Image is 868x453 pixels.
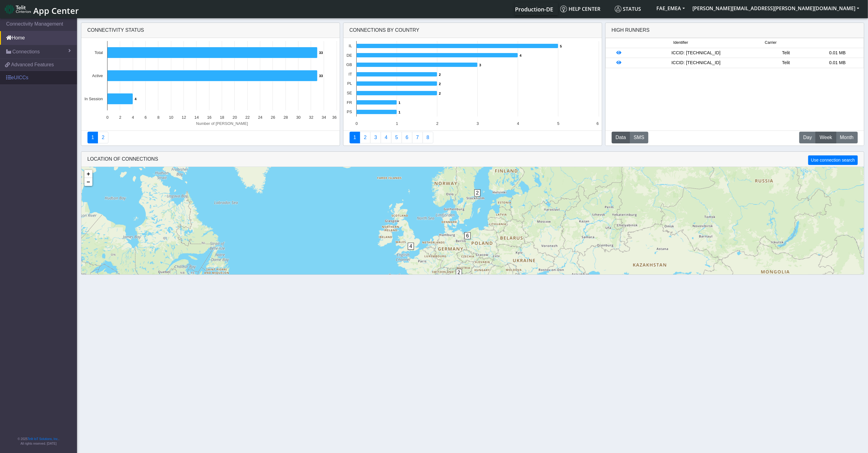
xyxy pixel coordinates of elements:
[98,132,108,143] a: Deployment status
[399,110,400,114] text: 1
[106,115,108,120] text: 0
[412,132,423,143] a: Zero Session
[836,132,858,143] button: Month
[439,73,441,76] text: 2
[245,115,249,120] text: 22
[350,132,360,143] a: Connections By Country
[464,232,471,239] span: 6
[355,121,358,126] text: 0
[812,60,863,66] div: 0.01 MB
[283,115,288,120] text: 28
[343,23,602,38] div: Connections By Country
[477,121,479,126] text: 3
[319,74,323,78] text: 33
[596,121,598,126] text: 6
[81,152,864,167] div: LOCATION OF CONNECTIONS
[808,155,858,165] button: Use connection search
[349,43,352,48] text: IL
[399,101,400,105] text: 1
[87,132,334,143] nav: Summary paging
[332,115,336,120] text: 36
[632,60,761,66] div: ICCID: [TECHNICAL_ID]
[194,115,199,120] text: 14
[439,82,441,86] text: 2
[812,50,863,56] div: 0.01 MB
[396,121,398,126] text: 1
[296,115,300,120] text: 30
[271,115,275,120] text: 26
[144,115,147,120] text: 6
[348,72,352,76] text: IT
[423,132,433,143] a: Not Connected for 30 days
[196,121,248,126] text: Number of [PERSON_NAME]
[515,3,553,15] a: Your current platform instance
[309,115,313,120] text: 32
[816,132,836,143] button: Week
[347,91,352,95] text: SE
[207,115,211,120] text: 16
[84,97,103,101] text: In Session
[840,134,854,141] span: Month
[347,53,352,58] text: DE
[92,73,103,78] text: Active
[761,60,812,66] div: Telit
[181,115,186,120] text: 12
[632,50,761,56] div: ICCID: [TECHNICAL_ID]
[765,40,777,46] span: Carrier
[612,132,630,143] button: Data
[322,115,326,120] text: 34
[436,121,438,126] text: 2
[560,6,601,12] span: Help center
[347,100,352,105] text: FR
[157,115,159,120] text: 8
[132,115,134,120] text: 4
[233,115,237,120] text: 20
[347,81,352,86] text: PL
[557,121,559,126] text: 5
[761,50,812,56] div: Telit
[5,4,31,14] img: logo-telit-cinterion-gw-new.png
[12,48,40,56] span: Connections
[391,132,402,143] a: Usage by Carrier
[350,132,596,143] nav: Summary paging
[803,134,812,141] span: Day
[87,132,98,143] a: Connectivity status
[474,189,481,196] span: 2
[560,6,567,12] img: knowledge.svg
[515,6,553,13] span: Production-DE
[673,40,688,46] span: Identifier
[119,115,121,120] text: 2
[560,44,562,48] text: 5
[820,134,832,141] span: Week
[615,6,622,12] img: status.svg
[370,132,381,143] a: Usage per Country
[5,2,78,16] a: App Center
[94,50,103,55] text: Total
[517,121,519,126] text: 4
[220,115,224,120] text: 18
[33,5,79,16] span: App Center
[347,109,352,114] text: PS
[630,132,648,143] button: SMS
[558,3,612,15] a: Help center
[479,63,481,67] text: 3
[439,92,441,95] text: 2
[402,132,412,143] a: 14 Days Trend
[169,115,173,120] text: 10
[258,115,262,120] text: 24
[135,97,137,101] text: 4
[653,3,689,14] button: FAE_EMEA
[346,62,352,67] text: GB
[84,170,92,178] a: Zoom in
[381,132,391,143] a: Connections By Carrier
[799,132,816,143] button: Day
[456,269,462,276] span: 2
[84,178,92,186] a: Zoom out
[360,132,371,143] a: Carrier
[11,61,54,68] span: Advanced Features
[612,3,653,15] a: Status
[28,437,59,441] a: Telit IoT Solutions, Inc.
[689,3,863,14] button: [PERSON_NAME][EMAIL_ADDRESS][PERSON_NAME][DOMAIN_NAME]
[319,51,323,55] text: 33
[408,243,414,250] span: 4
